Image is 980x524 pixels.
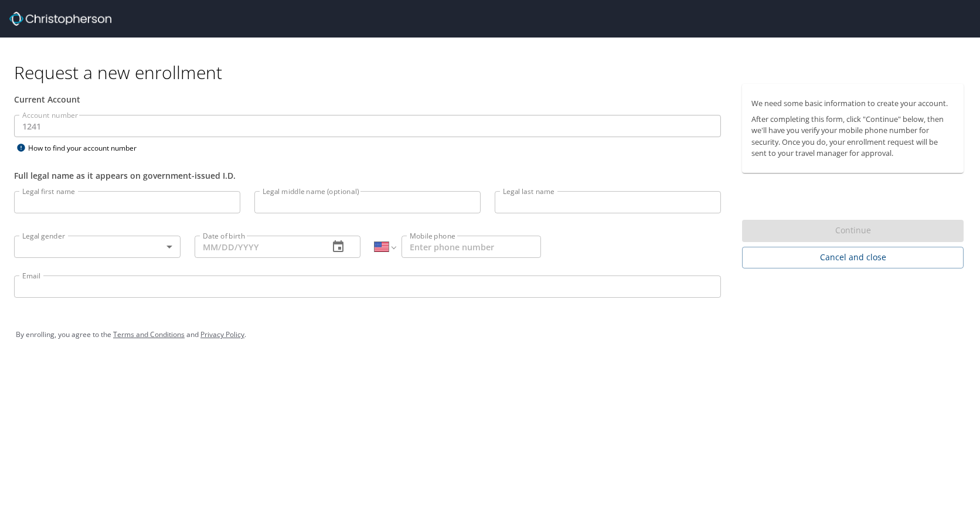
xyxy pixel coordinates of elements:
div: How to find your account number [14,141,161,155]
div: By enrolling, you agree to the and . [16,320,964,349]
input: MM/DD/YYYY [195,236,320,258]
div: Full legal name as it appears on government-issued I.D. [14,169,721,182]
div: ​ [14,236,181,258]
input: Enter phone number [401,236,541,258]
p: We need some basic information to create your account. [751,98,954,109]
img: cbt logo [9,12,111,26]
a: Terms and Conditions [113,329,185,339]
h1: Request a new enrollment [14,61,973,84]
button: Cancel and close [742,247,964,268]
a: Privacy Policy [200,329,244,339]
p: After completing this form, click "Continue" below, then we'll have you verify your mobile phone ... [751,114,954,159]
span: Cancel and close [751,250,954,265]
div: Current Account [14,93,721,106]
